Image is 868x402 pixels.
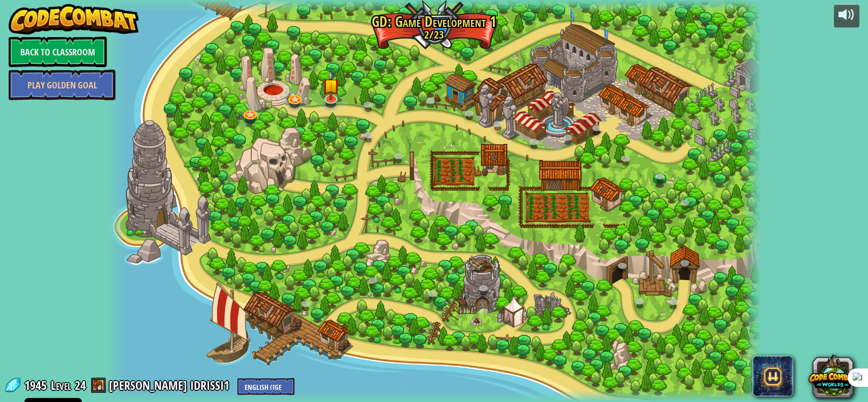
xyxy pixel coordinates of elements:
[9,4,139,35] img: CodeCombat - Learn how to code by playing a game
[75,377,86,393] span: 24
[24,377,50,393] span: 1945
[9,70,115,100] a: Play Golden Goal
[322,71,340,100] img: level-banner-started.png
[51,377,71,394] span: Level
[9,37,107,67] a: Back to Classroom
[109,377,232,393] a: [PERSON_NAME] IDRISSI1
[834,4,859,28] button: Adjust volume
